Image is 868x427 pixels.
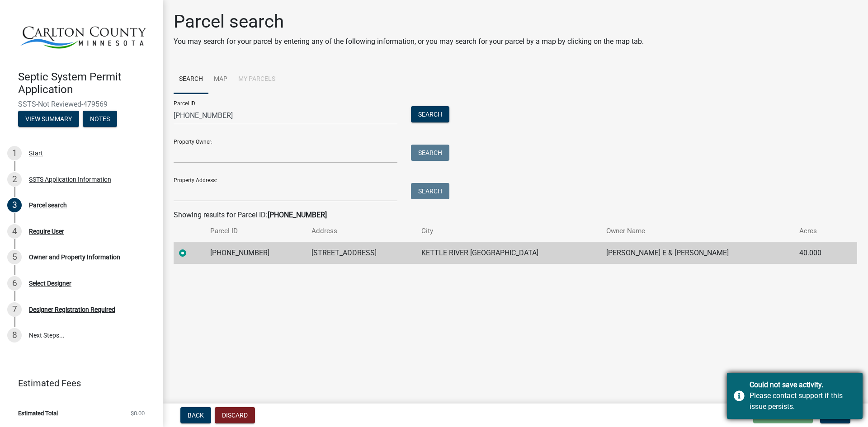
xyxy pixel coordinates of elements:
[601,221,793,242] th: Owner Name
[18,100,145,108] span: SSTS-Not Reviewed-479569
[29,202,67,208] div: Parcel search
[29,254,120,260] div: Owner and Property Information
[411,183,449,199] button: Search
[18,410,58,416] span: Estimated Total
[411,106,449,122] button: Search
[174,65,208,94] a: Search
[7,250,22,264] div: 5
[18,116,79,123] wm-modal-confirm: Summary
[208,65,233,94] a: Map
[18,9,148,61] img: Carlton County, Minnesota
[750,390,856,412] div: Please contact support if this issue persists.
[7,374,148,392] a: Estimated Fees
[29,176,111,183] div: SSTS Application Information
[7,224,22,239] div: 4
[174,11,644,33] h1: Parcel search
[7,172,22,187] div: 2
[750,380,856,390] div: Could not save activity.
[29,280,71,286] div: Select Designer
[794,221,842,242] th: Acres
[215,407,255,423] button: Discard
[416,242,601,264] td: KETTLE RIVER [GEOGRAPHIC_DATA]
[18,111,79,127] button: View Summary
[29,306,115,313] div: Designer Registration Required
[306,242,416,264] td: [STREET_ADDRESS]
[601,242,793,264] td: [PERSON_NAME] E & [PERSON_NAME]
[18,70,156,97] h4: Septic System Permit Application
[29,228,64,235] div: Require User
[7,198,22,212] div: 3
[188,412,204,419] span: Back
[7,276,22,291] div: 6
[83,111,117,127] button: Notes
[411,145,449,161] button: Search
[205,221,306,242] th: Parcel ID
[29,150,43,156] div: Start
[416,221,601,242] th: City
[794,242,842,264] td: 40.000
[174,36,644,47] p: You may search for your parcel by entering any of the following information, or you may search fo...
[180,407,211,423] button: Back
[131,410,145,416] span: $0.00
[7,328,22,343] div: 8
[174,210,857,221] div: Showing results for Parcel ID:
[7,302,22,317] div: 7
[268,211,327,219] strong: [PHONE_NUMBER]
[7,146,22,160] div: 1
[205,242,306,264] td: [PHONE_NUMBER]
[83,116,117,123] wm-modal-confirm: Notes
[306,221,416,242] th: Address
